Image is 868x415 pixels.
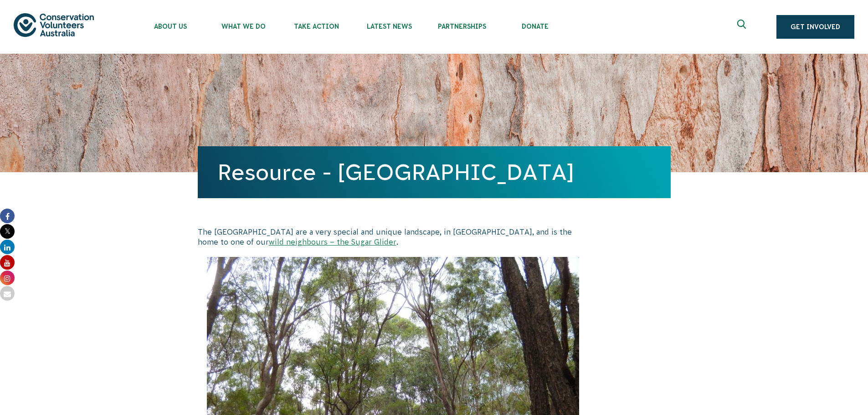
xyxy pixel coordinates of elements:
[207,23,280,30] span: What We Do
[134,23,207,30] span: About Us
[426,23,498,30] span: Partnerships
[498,23,571,30] span: Donate
[737,20,749,34] span: Expand search box
[280,23,353,30] span: Take Action
[218,160,651,184] h1: Resource - [GEOGRAPHIC_DATA]
[269,238,396,246] a: wild neighbours – the Sugar Glider
[732,16,754,38] button: Expand search box Close search box
[776,15,854,39] a: Get Involved
[353,23,426,30] span: Latest News
[198,228,572,246] span: The [GEOGRAPHIC_DATA] are a very special and unique landscape, in [GEOGRAPHIC_DATA], and is the h...
[14,13,94,36] img: logo.svg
